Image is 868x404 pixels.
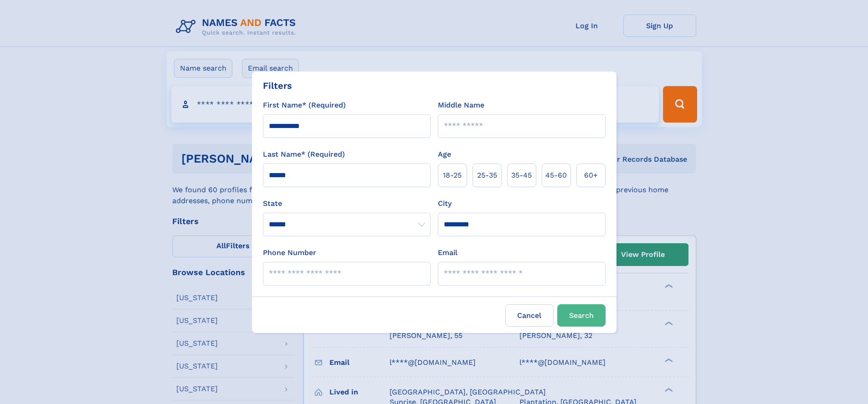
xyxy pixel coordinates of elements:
label: Age [438,149,451,160]
span: 60+ [584,170,598,181]
span: 18‑25 [443,170,462,181]
label: Middle Name [438,100,484,111]
label: Last Name* (Required) [263,149,345,160]
span: 35‑45 [511,170,532,181]
span: 45‑60 [545,170,567,181]
div: Filters [263,79,292,92]
label: Email [438,247,457,258]
button: Search [557,304,606,327]
label: State [263,198,431,209]
label: First Name* (Required) [263,100,346,111]
label: Cancel [505,304,554,327]
span: 25‑35 [477,170,497,181]
label: Phone Number [263,247,316,258]
label: City [438,198,452,209]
